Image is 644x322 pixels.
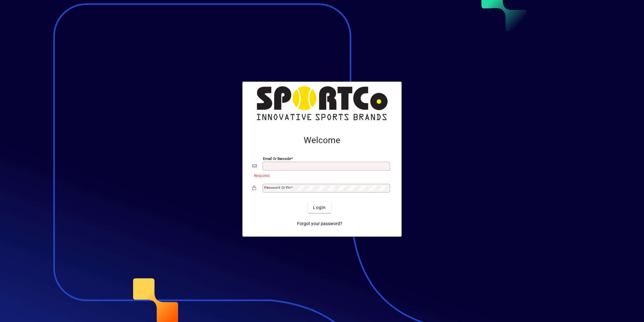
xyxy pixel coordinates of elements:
a: Forgot your password? [295,218,345,229]
mat-error: Required [254,172,387,179]
button: Login [308,202,331,213]
h2: Welcome [252,135,392,146]
mat-label: Email or Barcode [263,156,291,161]
mat-label: Password or Pin [264,185,291,190]
span: Forgot your password? [297,220,342,227]
span: Login [313,204,326,211]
